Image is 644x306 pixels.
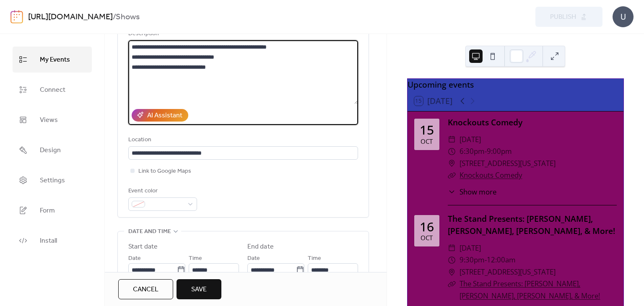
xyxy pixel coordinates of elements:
[133,285,158,295] span: Cancel
[40,144,61,157] span: Design
[13,167,92,193] a: Settings
[485,254,487,266] span: -
[40,234,57,248] span: Install
[138,166,191,176] span: Link to Google Maps
[13,137,92,163] a: Design
[408,79,623,91] div: Upcoming events
[40,53,70,67] span: My Events
[448,117,522,128] a: Knockouts Comedy
[116,9,140,25] b: Shows
[448,254,456,266] div: ​
[448,278,456,290] div: ​
[13,107,92,133] a: Views
[485,145,487,158] span: -
[448,145,456,158] div: ​
[421,235,433,241] div: Oct
[177,279,221,299] button: Save
[460,279,600,301] a: The Stand Presents: [PERSON_NAME], [PERSON_NAME], [PERSON_NAME], & More!
[460,145,485,158] span: 6:30pm
[613,6,634,27] div: U
[40,204,55,218] span: Form
[308,254,321,264] span: Time
[132,109,188,122] button: AI Assistant
[118,279,173,299] button: Cancel
[460,158,556,170] span: [STREET_ADDRESS][US_STATE]
[460,242,481,254] span: [DATE]
[128,135,356,145] div: Location
[13,77,92,103] a: Connect
[487,145,512,158] span: 9:00pm
[448,242,456,254] div: ​
[128,254,141,264] span: Date
[247,254,260,264] span: Date
[10,10,23,23] img: logo
[28,9,113,25] a: [URL][DOMAIN_NAME]
[448,187,497,197] button: ​Show more
[191,285,207,295] span: Save
[13,228,92,254] a: Install
[421,138,433,145] div: Oct
[448,266,456,278] div: ​
[113,9,116,25] b: /
[460,187,496,197] span: Show more
[420,124,434,136] div: 15
[128,242,158,252] div: Start date
[448,134,456,146] div: ​
[128,29,356,39] div: Description
[189,254,202,264] span: Time
[448,187,456,197] div: ​
[460,266,556,278] span: [STREET_ADDRESS][US_STATE]
[13,47,92,73] a: My Events
[460,170,522,180] a: Knockouts Comedy
[420,220,434,233] div: 16
[40,174,65,187] span: Settings
[448,213,615,236] a: The Stand Presents: [PERSON_NAME], [PERSON_NAME], [PERSON_NAME], & More!
[128,227,171,237] span: Date and time
[448,169,456,182] div: ​
[487,254,516,266] span: 12:00am
[247,242,274,252] div: End date
[460,134,481,146] span: [DATE]
[13,197,92,223] a: Form
[40,83,65,97] span: Connect
[147,111,182,121] div: AI Assistant
[128,186,195,196] div: Event color
[448,158,456,170] div: ​
[40,114,58,127] span: Views
[460,254,485,266] span: 9:30pm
